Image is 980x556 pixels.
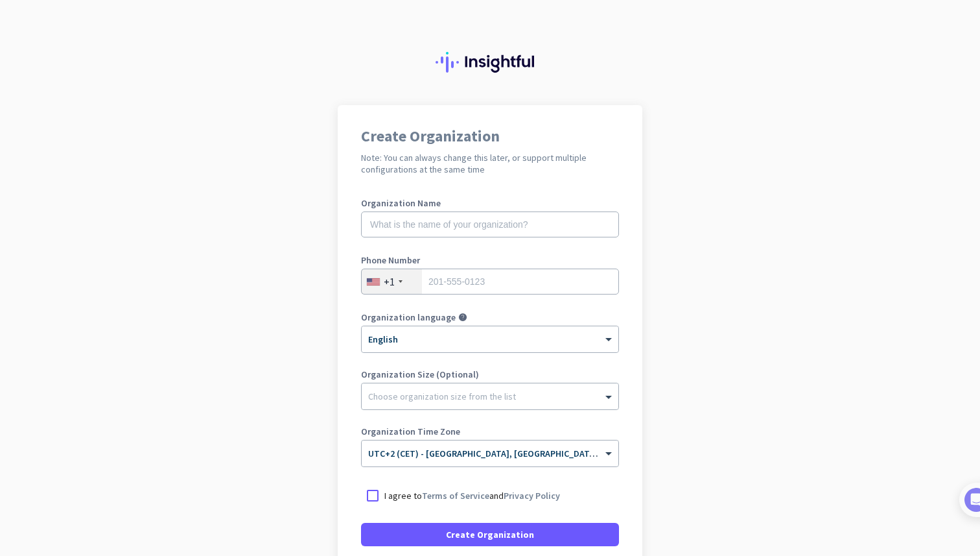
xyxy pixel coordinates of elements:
[361,199,619,208] label: Organization Name
[361,523,619,546] button: Create Organization
[361,427,619,436] label: Organization Time Zone
[422,490,489,502] a: Terms of Service
[384,275,395,288] div: +1
[384,489,560,502] p: I agree to and
[361,128,619,144] h1: Create Organization
[504,490,560,502] a: Privacy Policy
[458,313,467,322] i: help
[446,528,534,541] span: Create Organization
[361,313,456,322] label: Organization language
[361,256,619,265] label: Phone Number
[361,269,619,295] input: 201-555-0123
[436,52,544,73] img: Insightful
[361,152,619,175] h2: Note: You can always change this later, or support multiple configurations at the same time
[361,212,619,237] input: What is the name of your organization?
[361,370,619,379] label: Organization Size (Optional)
